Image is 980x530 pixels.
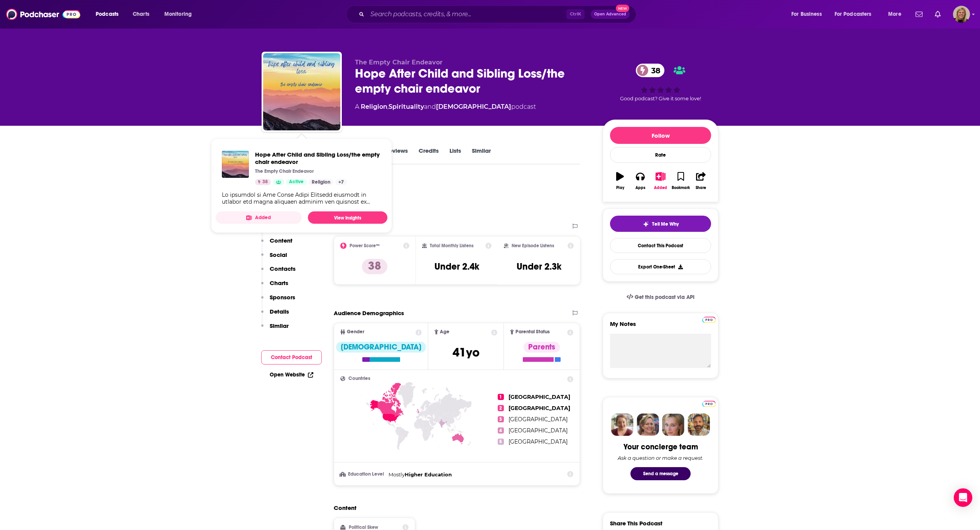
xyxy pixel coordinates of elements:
[830,8,883,20] button: open menu
[637,414,659,436] img: Barbara Profile
[440,329,449,334] span: Age
[340,472,385,477] h3: Education Level
[270,279,288,287] p: Charts
[261,322,289,336] button: Similar
[610,147,711,163] div: Rate
[270,294,295,301] p: Sponsors
[387,103,389,110] span: ,
[355,59,443,66] span: The Empty Chair Endeavor
[308,211,387,224] a: View Insights
[261,265,296,279] button: Contacts
[389,103,424,110] a: Spirituality
[261,251,287,265] button: Social
[702,316,716,323] a: Pro website
[512,243,554,248] h2: New Episode Listens
[610,259,711,274] button: Export One-Sheet
[270,308,289,315] p: Details
[261,294,295,308] button: Sponsors
[261,237,292,251] button: Content
[702,317,716,323] img: Podchaser Pro
[888,9,901,20] span: More
[954,488,972,507] div: Open Intercom Messenger
[610,238,711,253] a: Contact This Podcast
[696,186,706,190] div: Share
[262,178,268,186] span: 38
[255,179,271,185] a: 38
[662,414,684,436] img: Jules Profile
[509,405,570,412] span: [GEOGRAPHIC_DATA]
[618,455,703,461] div: Ask a question or make a request.
[350,243,380,248] h2: Power Score™
[517,261,561,272] h3: Under 2.3k
[498,394,504,400] span: 1
[610,167,630,195] button: Play
[636,64,664,77] a: 38
[791,9,822,20] span: For Business
[90,8,128,20] button: open menu
[630,167,650,195] button: Apps
[355,102,536,111] div: A podcast
[270,265,296,272] p: Contacts
[309,179,333,185] a: Religion
[691,167,711,195] button: Share
[348,376,370,381] span: Countries
[515,329,550,334] span: Parental Status
[566,9,585,19] span: Ctrl K
[630,467,691,480] button: Send a message
[883,8,911,20] button: open menu
[261,308,289,322] button: Details
[953,6,970,23] span: Logged in as avansolkema
[610,216,711,232] button: tell me why sparkleTell Me Why
[509,427,568,434] span: [GEOGRAPHIC_DATA]
[336,342,426,353] div: [DEMOGRAPHIC_DATA]
[702,401,716,407] img: Podchaser Pro
[222,191,381,205] div: Lo ipsumdol si Ame Conse Adipi Elitsedd eiusmodt in utlabor etd magna aliquaen adminim ven quisno...
[361,103,387,110] a: Religion
[222,151,249,178] a: Hope After Child and Sibling Loss/the empty chair endeavor
[652,221,679,227] span: Tell Me Why
[509,438,568,445] span: [GEOGRAPHIC_DATA]
[932,8,944,21] a: Show notifications dropdown
[424,103,436,110] span: and
[616,5,630,12] span: New
[389,471,405,478] span: Mostly
[498,416,504,422] span: 3
[164,9,192,20] span: Monitoring
[610,320,711,334] label: My Notes
[449,147,461,165] a: Lists
[610,520,662,527] h3: Share This Podcast
[498,427,504,434] span: 4
[353,5,644,23] div: Search podcasts, credits, & more...
[261,350,322,365] button: Contact Podcast
[270,237,292,244] p: Content
[261,279,288,294] button: Charts
[347,329,364,334] span: Gender
[349,525,378,530] h2: Political Skew
[255,151,381,165] a: Hope After Child and Sibling Loss/the empty chair endeavor
[270,322,289,329] p: Similar
[133,9,149,20] span: Charts
[953,6,970,23] img: User Profile
[434,261,479,272] h3: Under 2.4k
[610,127,711,144] button: Follow
[453,345,480,360] span: 41 yo
[436,103,511,110] a: [DEMOGRAPHIC_DATA]
[385,147,408,165] a: Reviews
[472,147,491,165] a: Similar
[498,439,504,445] span: 5
[367,8,566,20] input: Search podcasts, credits, & more...
[635,186,645,190] div: Apps
[159,8,202,20] button: open menu
[688,414,710,436] img: Jon Profile
[96,9,118,20] span: Podcasts
[289,178,304,186] span: Active
[594,12,626,16] span: Open Advanced
[362,259,387,274] p: 38
[591,10,630,19] button: Open AdvancedNew
[616,186,624,190] div: Play
[654,186,667,190] div: Added
[263,53,340,130] img: Hope After Child and Sibling Loss/the empty chair endeavor
[334,309,404,317] h2: Audience Demographics
[643,221,649,227] img: tell me why sparkle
